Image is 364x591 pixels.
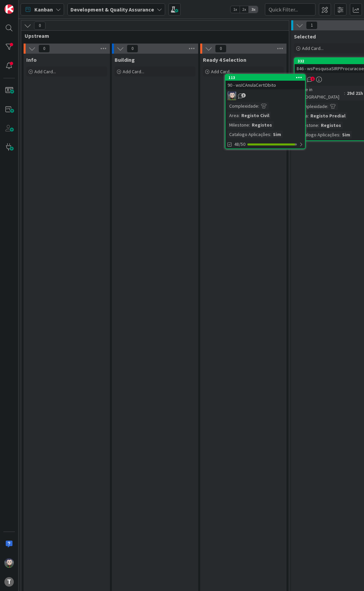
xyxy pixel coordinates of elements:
[309,112,347,119] div: Registo Predial
[231,6,240,13] span: 1x
[297,131,339,138] div: Catalogo Aplicações
[306,21,317,29] span: 1
[25,32,280,39] span: Upstream
[297,122,318,129] div: Milestone
[339,131,340,138] span: :
[38,45,50,53] span: 0
[297,75,305,84] img: LS
[4,4,14,14] img: Visit kanbanzone.com
[26,56,37,63] span: Info
[310,77,315,81] span: 1
[297,103,327,110] div: Complexidade
[318,122,319,129] span: :
[34,69,56,75] span: Add Card...
[4,577,14,587] div: T
[127,45,138,53] span: 0
[123,69,144,75] span: Add Card...
[302,45,324,51] span: Add Card...
[211,69,233,75] span: Add Card...
[327,103,328,110] span: :
[34,22,45,30] span: 0
[308,112,309,119] span: :
[34,5,53,14] span: Kanban
[203,56,246,63] span: Ready 4 Selection
[294,33,316,40] span: Selected
[70,6,154,13] b: Development & Quality Assurance
[4,558,14,568] img: LS
[115,56,135,63] span: Building
[297,112,308,119] div: Area
[265,3,315,16] input: Quick Filter...
[297,86,344,101] div: Time in [GEOGRAPHIC_DATA]
[319,122,343,129] div: Registos
[249,6,258,13] span: 3x
[240,6,249,13] span: 2x
[344,89,345,97] span: :
[215,45,226,53] span: 0
[340,131,352,138] div: Sim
